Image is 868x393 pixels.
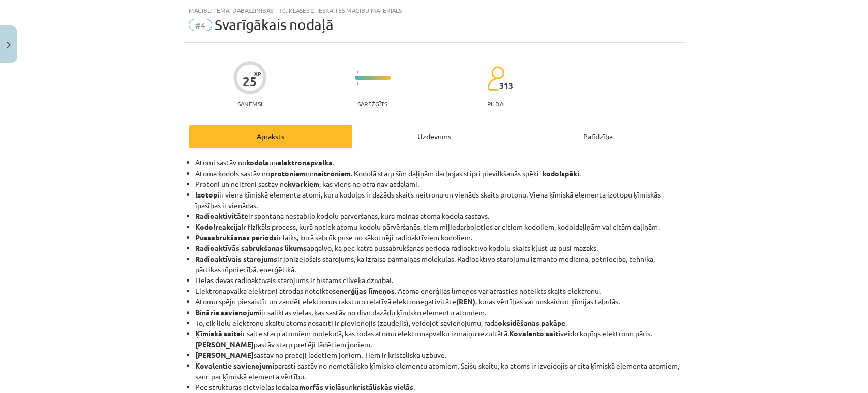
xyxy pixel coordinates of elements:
[288,179,319,188] strong: kvarkiem
[195,157,680,168] li: Atomi sastāv no un .
[189,125,352,148] div: Apraksts
[270,169,306,178] strong: protoniem
[189,19,212,31] span: #4
[367,82,368,85] img: icon-short-line-57e1e144782c952c97e751825c79c345078a6d821885a25fce030b3d8c18986b.svg
[377,82,378,85] img: icon-short-line-57e1e144782c952c97e751825c79c345078a6d821885a25fce030b3d8c18986b.svg
[367,71,368,73] img: icon-short-line-57e1e144782c952c97e751825c79c345078a6d821885a25fce030b3d8c18986b.svg
[195,232,680,243] li: ir laiks, kurā sabrūk puse no sākotnēji radioaktīviem kodoliem.
[509,329,560,338] strong: Kovalento saiti
[357,71,358,73] img: icon-short-line-57e1e144782c952c97e751825c79c345078a6d821885a25fce030b3d8c18986b.svg
[543,169,579,178] strong: kodolspēki
[195,307,680,318] li: ir saliktas vielas, kas sastāv no divu dažādu ķīmisko elementu atomiem.
[195,286,680,296] li: Elektronapvalkā elektroni atrodas noteiktos . Atoma enerģijas līmeņos var atrasties noteikts skai...
[195,221,680,232] li: ir fizikāls process, kurā notiek atomu kodolu pārvēršanās, tiem mijiedarbojoties ar citiem kodoli...
[195,328,680,350] li: ir saite starp atomiem molekulā, kas rodas atomu elektronapvalku izmaiņu rezultātā. veido kopīgs ...
[336,286,395,295] strong: enerģijas līmeņos
[195,296,680,307] li: Atomu spēju piesaistīt un zaudēt elektronus raksturo relatīvā elektronegativitāte , kuras vērtība...
[195,329,241,338] strong: Ķīmiskā saite
[195,382,680,392] li: Pēc struktūras cietvielas iedala un .
[195,222,242,231] strong: Kodolreakcija
[387,71,388,73] img: icon-short-line-57e1e144782c952c97e751825c79c345078a6d821885a25fce030b3d8c18986b.svg
[487,66,504,91] img: students-c634bb4e5e11cddfef0936a35e636f08e4e9abd3cc4e673bd6f9a4125e45ecb1.svg
[195,179,680,189] li: Protoni un neitroni sastāv no , kas viens no otra nav atdalāmi.
[377,71,378,73] img: icon-short-line-57e1e144782c952c97e751825c79c345078a6d821885a25fce030b3d8c18986b.svg
[498,318,565,327] strong: oksidēšanas pakāpe
[233,100,266,107] p: Saņemsi
[195,254,680,275] li: ir jonizējošais starojums, ka izraisa pārmaiņas molekulās. Radioaktīvo starojumu izmanto medicīnā...
[195,211,680,221] li: ir spontāna nestabilo kodolu pārvēršanās, kurā mainās atoma kodola sastāvs.
[254,71,261,76] span: XP
[516,125,680,148] div: Palīdzība
[195,233,277,242] strong: Pussabrukšanas periods
[215,16,334,33] span: Svarīgākais nodaļā
[362,82,363,85] img: icon-short-line-57e1e144782c952c97e751825c79c345078a6d821885a25fce030b3d8c18986b.svg
[195,340,254,349] strong: [PERSON_NAME]
[189,7,680,14] div: Mācību tēma: Dabaszinības - 10. klases 2. ieskaites mācību materiāls
[195,350,254,359] strong: [PERSON_NAME]
[7,42,11,48] img: icon-close-lesson-0947bae3869378f0d4975bcd49f059093ad1ed9edebbc8119c70593378902aed.svg
[195,361,274,370] strong: Kovalentie savienojumi
[352,125,516,148] div: Uzdevums
[195,211,248,220] strong: Radioaktivitāte
[487,100,503,107] p: pilda
[195,275,680,286] li: Lielās devās radioaktīvais starojums ir bīstams cilvēka dzīvībai.
[362,71,363,73] img: icon-short-line-57e1e144782c952c97e751825c79c345078a6d821885a25fce030b3d8c18986b.svg
[195,307,261,317] strong: Binārie savienojumi
[357,82,358,85] img: icon-short-line-57e1e144782c952c97e751825c79c345078a6d821885a25fce030b3d8c18986b.svg
[195,189,680,211] li: ir viena ķīmiskā elementa atomi, kuru kodolos ir dažāds skaits neitronu un vienāds skaits protonu...
[387,82,388,85] img: icon-short-line-57e1e144782c952c97e751825c79c345078a6d821885a25fce030b3d8c18986b.svg
[195,190,219,199] strong: Izotopi
[195,350,680,360] li: sastāv no pretēji lādētiem joniem. Tiem ir kristāliska uzbūve.
[382,82,383,85] img: icon-short-line-57e1e144782c952c97e751825c79c345078a6d821885a25fce030b3d8c18986b.svg
[499,81,513,90] span: 313
[456,297,475,306] strong: (REN)
[246,158,269,167] strong: kodola
[195,168,680,179] li: Atoma kodols sastāv no un . Kodolā starp šīm daļiņām darbojas stipri pievilkšanās spēki - .
[195,254,277,263] strong: Radioaktīvais starojums
[353,382,413,391] strong: kristāliskās vielās
[372,71,373,73] img: icon-short-line-57e1e144782c952c97e751825c79c345078a6d821885a25fce030b3d8c18986b.svg
[357,100,387,107] p: Sarežģīts
[382,71,383,73] img: icon-short-line-57e1e144782c952c97e751825c79c345078a6d821885a25fce030b3d8c18986b.svg
[195,360,680,382] li: parasti sastāv no nemetālisko ķīmisko elementu atomiem. Saišu skaitu, ko atoms ir izveidojis ar c...
[372,82,373,85] img: icon-short-line-57e1e144782c952c97e751825c79c345078a6d821885a25fce030b3d8c18986b.svg
[314,169,351,178] strong: neitroniem
[195,318,680,328] li: To, cik lielu elektronu skaitu atoms nosacīti ir pievienojis (zaudējis), veidojot savienojumu, rā...
[195,243,307,252] strong: Radioaktīvās sabrukšanas likums
[195,243,680,254] li: apgalvo, ka pēc katra pussabrukšanas perioda radioaktīvo kodolu skaits kļūst uz pusi mazāks.
[277,158,333,167] strong: elektronapvalka
[295,382,345,391] strong: amorfās vielās
[243,74,257,89] div: 25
